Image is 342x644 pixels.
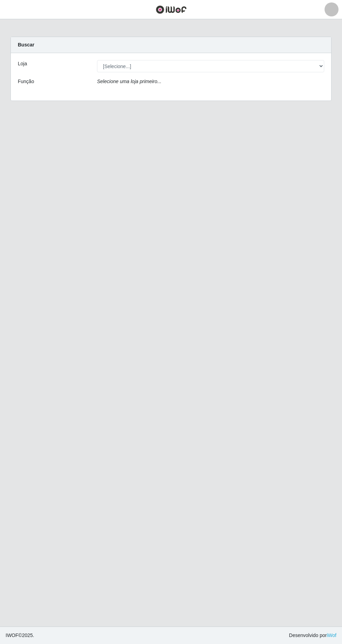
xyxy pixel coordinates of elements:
span: © 2025 . [6,632,34,639]
span: IWOF [6,632,18,638]
img: CoreUI Logo [156,5,187,14]
i: Selecione uma loja primeiro... [97,79,161,84]
label: Função [18,78,34,85]
strong: Buscar [18,42,34,47]
a: iWof [327,632,336,638]
span: Desenvolvido por [289,632,336,639]
label: Loja [18,60,27,67]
